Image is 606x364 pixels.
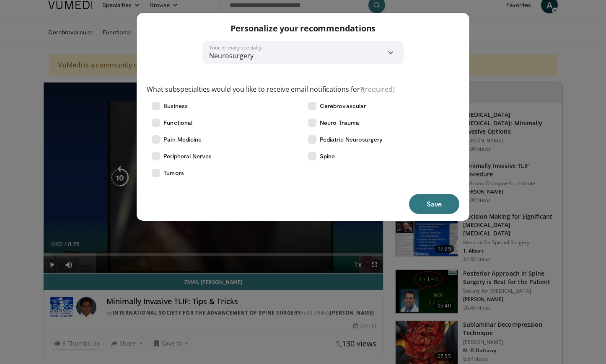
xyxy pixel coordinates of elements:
[163,169,184,177] span: Tumors
[147,84,395,94] label: What subspecialties would you like to receive email notifications for?
[163,152,212,160] span: Peripheral Nerves
[163,119,192,127] span: Functional
[409,194,459,214] button: Save
[363,85,395,94] span: (required)
[163,102,188,110] span: Business
[320,135,383,144] span: Pediatric Neurosurgery
[320,102,366,110] span: Cerebrovascular
[230,23,376,34] p: Personalize your recommendations
[320,152,335,160] span: Spine
[163,135,202,144] span: Pain Medicine
[320,119,359,127] span: Neuro-Trauma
